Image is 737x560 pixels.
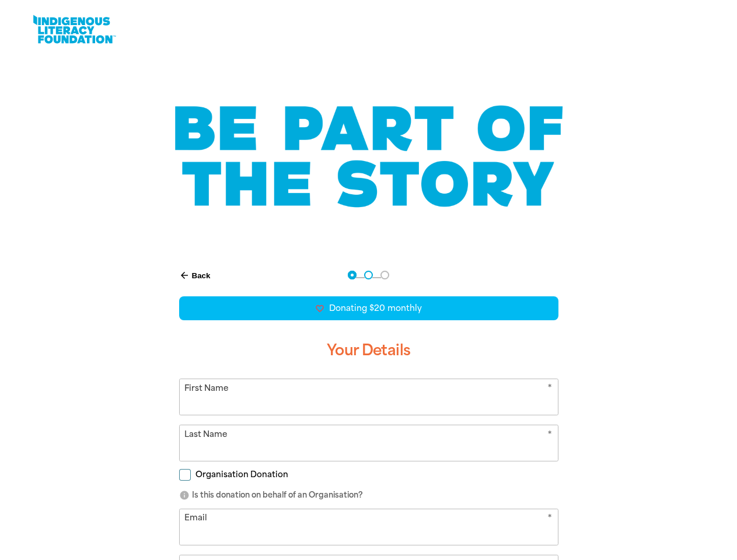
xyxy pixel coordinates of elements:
div: Donating $20 monthly [179,296,558,320]
p: Is this donation on behalf of an Organisation? [179,489,558,501]
span: Organisation Donation [195,469,288,480]
button: Navigate to step 3 of 3 to enter your payment details [380,271,389,279]
i: arrow_back [179,270,190,281]
i: info [179,490,190,501]
input: Organisation Donation [179,469,191,481]
button: Navigate to step 2 of 3 to enter your details [364,271,373,279]
h3: Your Details [179,332,558,369]
button: Back [174,265,215,285]
img: Be part of the story [165,82,573,231]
